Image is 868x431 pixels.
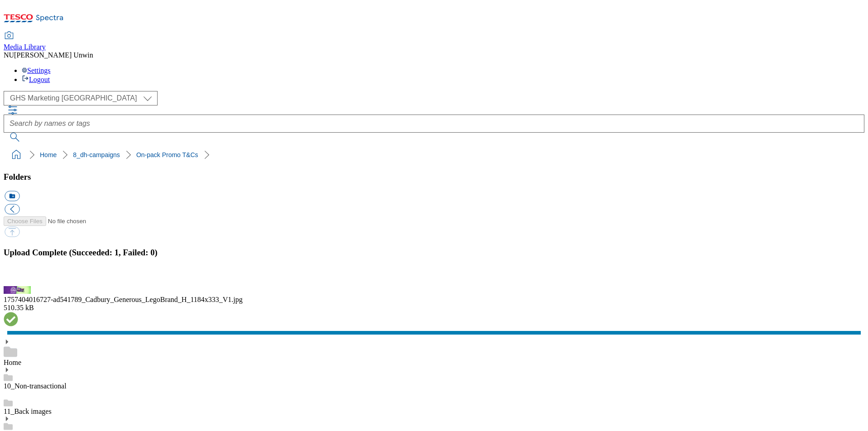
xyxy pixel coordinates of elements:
[4,146,864,163] nav: breadcrumb
[4,248,864,258] h3: Upload Complete (Succeeded: 1, Failed: 0)
[4,172,864,182] h3: Folders
[136,151,198,158] a: On-pack Promo T&Cs
[4,296,864,304] div: 1757404016727-ad541789_Cadbury_Generous_LegoBrand_H_1184x333_V1.jpg
[4,382,67,390] a: 10_Non-transactional
[22,67,51,74] a: Settings
[4,359,21,366] a: Home
[4,286,31,294] img: preview
[4,115,864,133] input: Search by names or tags
[4,43,46,51] span: Media Library
[4,32,46,51] a: Media Library
[14,51,93,59] span: [PERSON_NAME] Unwin
[4,51,14,59] span: NU
[9,148,24,162] a: home
[22,76,50,83] a: Logout
[4,407,52,415] a: 11_Back images
[73,151,120,158] a: 8_dh-campaigns
[4,304,864,312] div: 510.35 kB
[40,151,57,158] a: Home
